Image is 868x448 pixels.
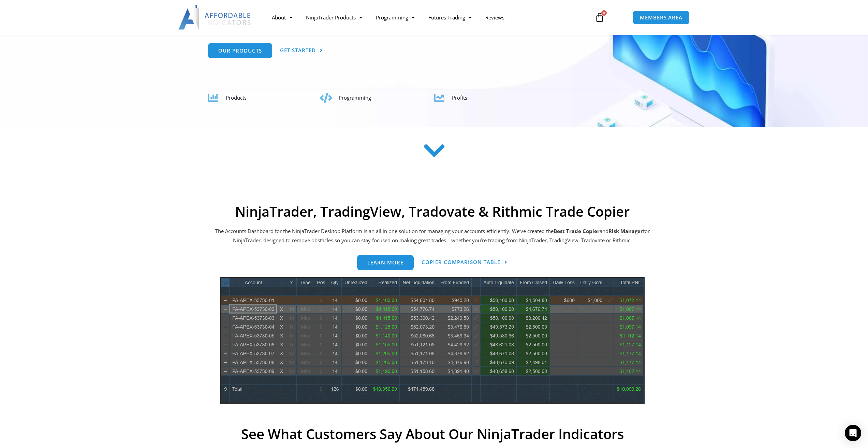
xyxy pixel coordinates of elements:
[265,10,299,25] a: About
[214,426,651,442] h2: See What Customers Say About Our NinjaTrader Indicators
[299,10,369,25] a: NinjaTrader Products
[280,43,323,58] a: Get Started
[218,48,262,53] span: Our Products
[178,5,252,30] img: LogoAI | Affordable Indicators – NinjaTrader
[554,228,600,234] b: Best Trade Copier
[357,255,414,270] a: Learn more
[633,11,690,25] a: MEMBERS AREA
[422,10,479,25] a: Futures Trading
[280,48,316,53] span: Get Started
[608,228,643,234] strong: Risk Manager
[369,10,422,25] a: Programming
[208,43,272,58] a: Our Products
[479,10,511,25] a: Reviews
[265,10,587,25] nav: Menu
[214,203,651,220] h2: NinjaTrader, TradingView, Tradovate & Rithmic Trade Copier
[422,260,500,265] span: Copier Comparison Table
[452,94,467,101] span: Profits
[845,425,861,441] div: Open Intercom Messenger
[422,255,507,270] a: Copier Comparison Table
[640,15,682,20] span: MEMBERS AREA
[585,8,615,27] a: 0
[367,260,403,265] span: Learn more
[226,94,247,101] span: Products
[220,277,645,404] img: wideview8 28 2 | Affordable Indicators – NinjaTrader
[339,94,371,101] span: Programming
[601,10,607,16] span: 0
[214,227,651,246] p: The Accounts Dashboard for the NinjaTrader Desktop Platform is an all in one solution for managin...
